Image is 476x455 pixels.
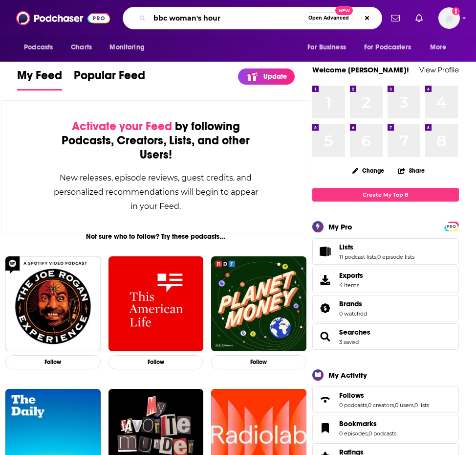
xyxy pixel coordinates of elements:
[446,222,457,229] a: PRO
[438,7,460,29] span: Logged in as Isla
[398,161,425,180] button: Share
[5,355,100,369] button: Follow
[312,387,459,413] span: Follows
[71,41,92,54] span: Charts
[368,430,396,437] a: 0 podcasts
[109,41,144,54] span: Monitoring
[65,38,98,57] a: Charts
[364,41,411,54] span: For Podcasters
[316,245,335,258] a: Lists
[367,402,368,409] span: ,
[263,72,287,81] p: Update
[346,164,390,177] button: Change
[411,10,427,26] a: Show notifications dropdown
[312,267,459,293] a: Exports
[358,38,425,57] button: open menu
[339,271,363,280] span: Exports
[51,119,260,162] div: by following Podcasts, Creators, Lists, and other Users!
[339,339,359,345] a: 3 saved
[103,38,157,57] button: open menu
[414,402,429,409] a: 0 lists
[74,68,145,91] a: Popular Feed
[123,7,382,29] div: Search podcasts, credits, & more...
[423,38,459,57] button: open menu
[301,38,358,57] button: open menu
[308,16,349,21] span: Open Advanced
[328,370,367,380] div: My Activity
[307,41,346,54] span: For Business
[339,243,414,251] a: Lists
[316,301,335,315] a: Brands
[24,41,53,54] span: Podcasts
[312,188,459,201] a: Create My Top 8
[446,223,457,230] span: PRO
[17,68,62,91] a: My Feed
[316,393,335,407] a: Follows
[312,65,409,74] a: Welcome [PERSON_NAME]!
[316,273,335,287] span: Exports
[377,253,414,260] a: 0 episode lists
[5,256,100,351] img: The Joe Rogan Experience
[211,256,306,351] img: Planet Money
[368,402,394,409] a: 0 creators
[150,10,304,26] input: Search podcasts, credits, & more...
[339,253,376,260] a: 11 podcast lists
[339,391,364,400] span: Follows
[16,9,110,27] img: Podchaser - Follow, Share and Rate Podcasts
[339,310,367,317] a: 0 watched
[339,402,367,409] a: 0 podcasts
[17,38,65,57] button: open menu
[17,68,62,89] span: My Feed
[413,402,414,409] span: ,
[387,10,404,26] a: Show notifications dropdown
[339,430,368,437] a: 0 episodes
[304,12,353,24] button: Open AdvancedNew
[1,232,310,241] div: Not sure who to follow? Try these podcasts...
[438,7,460,29] button: Show profile menu
[339,243,353,251] span: Lists
[108,355,203,369] button: Follow
[430,41,447,54] span: More
[339,419,377,428] span: Bookmarks
[312,415,459,441] span: Bookmarks
[51,171,260,213] div: New releases, episode reviews, guest credits, and personalized recommendations will begin to appe...
[312,323,459,350] span: Searches
[211,355,306,369] button: Follow
[339,328,370,337] a: Searches
[438,7,460,29] img: User Profile
[339,282,363,289] span: 4 items
[238,68,295,85] a: Update
[368,430,368,437] span: ,
[312,238,459,265] span: Lists
[339,299,367,308] a: Brands
[339,419,396,428] a: Bookmarks
[335,6,353,15] span: New
[74,68,145,89] span: Popular Feed
[419,65,459,74] a: View Profile
[72,119,172,134] span: Activate your Feed
[108,256,203,351] img: This American Life
[339,299,362,308] span: Brands
[339,391,429,400] a: Follows
[316,330,335,343] a: Searches
[376,253,377,260] span: ,
[328,222,352,231] div: My Pro
[316,421,335,435] a: Bookmarks
[452,7,460,15] svg: Add a profile image
[394,402,395,409] span: ,
[395,402,413,409] a: 0 users
[312,295,459,321] span: Brands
